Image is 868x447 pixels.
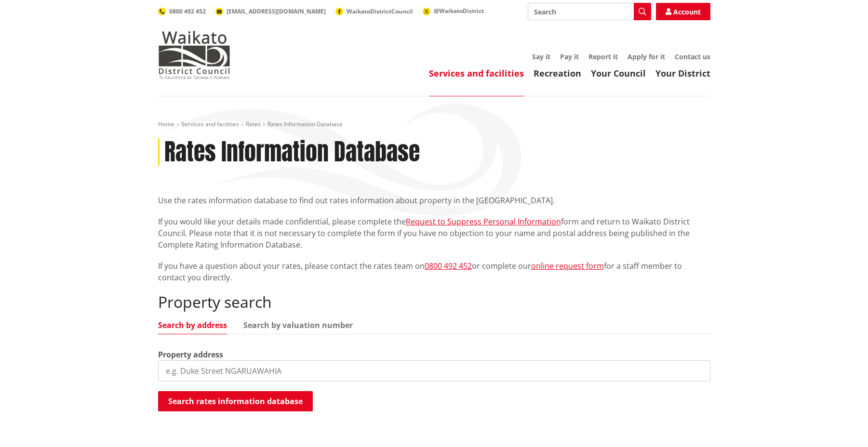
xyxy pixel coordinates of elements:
a: Services and facilities [429,67,524,79]
a: Apply for it [628,52,665,61]
a: Services and facilities [181,120,239,128]
img: Waikato District Council - Te Kaunihera aa Takiwaa o Waikato [158,31,230,79]
a: online request form [531,261,604,271]
a: Search by valuation number [243,321,353,329]
span: @WaikatoDistrict [434,7,484,15]
a: Your Council [591,67,646,79]
h1: Rates Information Database [164,138,420,166]
a: Contact us [675,52,710,61]
a: Say it [532,52,550,61]
p: Use the rates information database to find out rates information about property in the [GEOGRAPHI... [158,195,710,206]
nav: breadcrumb [158,120,710,129]
span: [EMAIL_ADDRESS][DOMAIN_NAME] [227,7,326,15]
input: e.g. Duke Street NGARUAWAHIA [158,360,710,381]
span: 0800 492 452 [169,7,206,15]
label: Property address [158,349,223,360]
h2: Property search [158,293,710,311]
span: WaikatoDistrictCouncil [347,7,413,15]
p: If you would like your details made confidential, please complete the form and return to Waikato ... [158,216,710,250]
a: Request to Suppress Personal Information [406,216,561,227]
p: If you have a question about your rates, please contact the rates team on or complete our for a s... [158,260,710,283]
a: Home [158,120,174,128]
a: [EMAIL_ADDRESS][DOMAIN_NAME] [215,7,326,15]
a: Recreation [534,67,581,79]
a: Pay it [560,52,579,61]
a: Search by address [158,321,227,329]
a: @WaikatoDistrict [423,7,484,15]
a: Report it [588,52,618,61]
a: 0800 492 452 [158,7,206,15]
a: 0800 492 452 [425,261,472,271]
span: Rates Information Database [267,120,343,128]
a: Rates [246,120,261,128]
a: Account [656,3,710,20]
a: WaikatoDistrictCouncil [335,7,413,15]
a: Your District [655,67,710,79]
button: Search rates information database [158,391,313,411]
input: Search input [528,3,651,20]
